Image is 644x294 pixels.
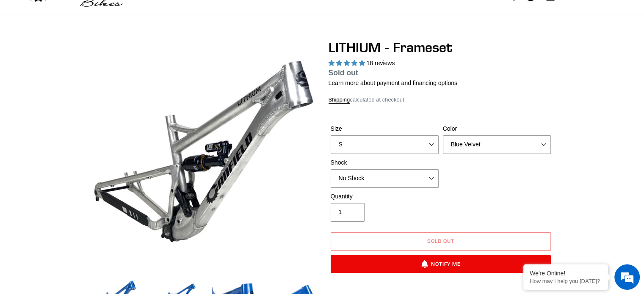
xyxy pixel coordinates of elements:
[329,60,367,66] span: 5.00 stars
[331,158,439,167] label: Shock
[139,4,159,25] div: Minimize live chat window
[27,42,48,63] img: d_696896380_company_1647369064580_696896380
[57,47,155,58] div: Chat with us now
[329,80,457,86] a: Learn more about payment and financing options
[329,96,350,104] a: Shipping
[329,39,553,55] h1: LITHIUM - Frameset
[427,238,454,244] span: Sold out
[331,192,439,201] label: Quantity
[4,201,161,230] textarea: Type your message and hit 'Enter'
[329,69,358,77] span: Sold out
[530,270,602,277] div: We're Online!
[530,278,602,284] p: How may I help you today?
[49,91,117,177] span: We're online!
[331,124,439,133] label: Size
[9,47,22,59] div: Navigation go back
[331,255,551,273] button: Notify Me
[331,232,551,251] button: Sold out
[329,96,553,104] div: calculated at checkout.
[366,60,395,66] span: 18 reviews
[443,124,551,133] label: Color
